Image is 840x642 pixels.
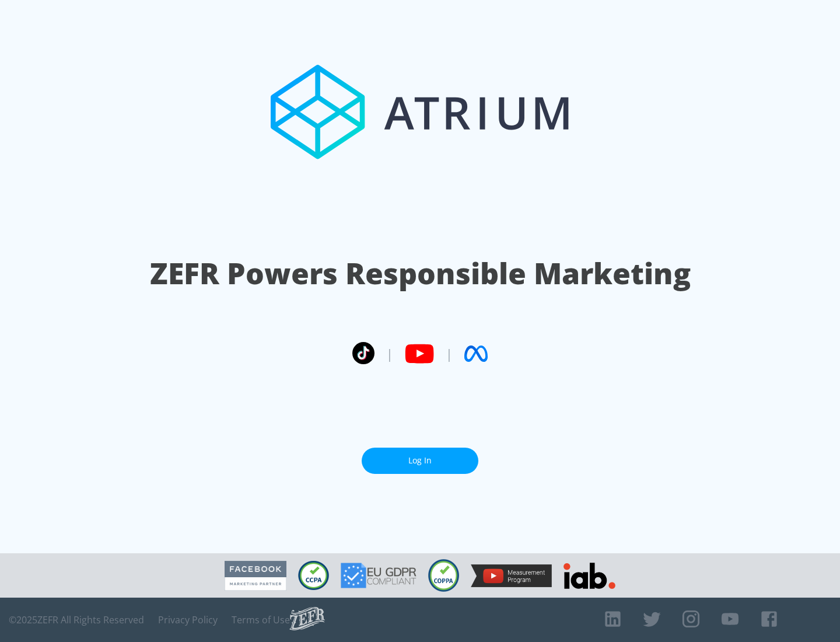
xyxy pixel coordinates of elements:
span: | [446,345,453,362]
img: CCPA Compliant [298,561,329,590]
a: Terms of Use [232,614,290,626]
h1: ZEFR Powers Responsible Marketing [150,253,691,294]
a: Privacy Policy [158,614,218,626]
img: Facebook Marketing Partner [225,561,286,591]
span: | [386,345,393,362]
img: COPPA Compliant [428,559,459,592]
img: IAB [563,563,615,589]
a: Log In [362,448,478,474]
img: GDPR Compliant [341,563,416,588]
span: © 2025 ZEFR All Rights Reserved [9,614,144,626]
img: YouTube Measurement Program [471,564,552,587]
